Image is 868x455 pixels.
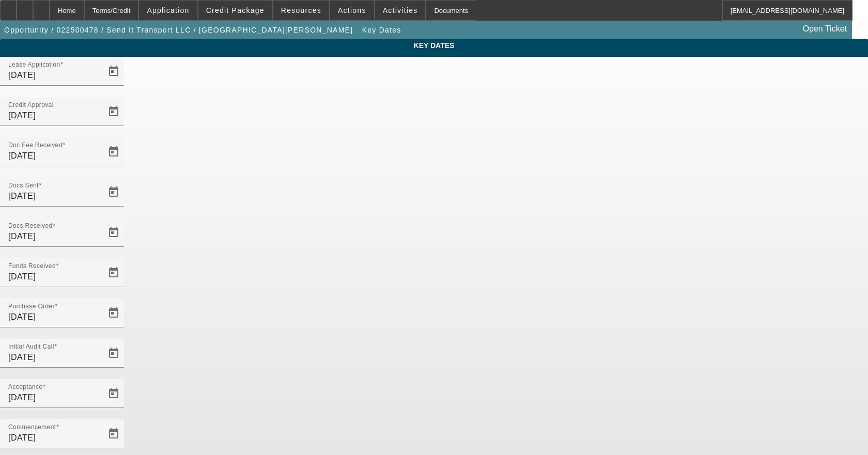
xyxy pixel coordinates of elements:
[8,102,54,108] mat-label: Credit Approval
[8,343,54,350] mat-label: Initial Audit Call
[338,6,366,14] span: Actions
[103,222,124,243] button: Open calendar
[375,1,426,20] button: Activities
[8,384,42,390] mat-label: Acceptance
[4,26,353,34] span: Opportunity / 022500478 / Send It Transport LLC / [GEOGRAPHIC_DATA][PERSON_NAME]
[103,142,124,162] button: Open calendar
[103,383,124,404] button: Open calendar
[8,303,55,310] mat-label: Purchase Order
[198,1,272,20] button: Credit Package
[8,424,56,431] mat-label: Commencement
[103,101,124,122] button: Open calendar
[103,303,124,323] button: Open calendar
[206,6,265,14] span: Credit Package
[330,1,374,20] button: Actions
[8,182,39,189] mat-label: Docs Sent
[383,6,418,14] span: Activities
[103,61,124,82] button: Open calendar
[273,1,329,20] button: Resources
[8,263,56,270] mat-label: Funds Received
[103,262,124,283] button: Open calendar
[8,41,860,50] span: Key Dates
[360,21,404,39] button: Key Dates
[281,6,321,14] span: Resources
[103,182,124,202] button: Open calendar
[8,142,63,149] mat-label: Doc Fee Received
[8,61,60,68] mat-label: Lease Application
[8,223,53,229] mat-label: Docs Received
[103,423,124,444] button: Open calendar
[799,20,851,38] a: Open Ticket
[103,343,124,364] button: Open calendar
[362,26,401,34] span: Key Dates
[147,6,189,14] span: Application
[139,1,197,20] button: Application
